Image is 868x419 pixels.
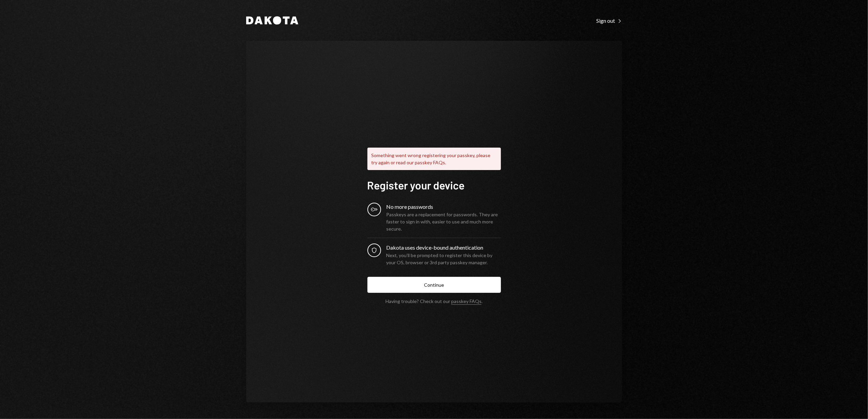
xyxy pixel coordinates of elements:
div: Passkeys are a replacement for passwords. They are faster to sign in with, easier to use and much... [386,211,501,232]
button: Continue [367,277,501,293]
div: Sign out [597,17,622,24]
div: No more passwords [386,203,501,211]
div: Dakota uses device-bound authentication [386,244,501,252]
a: passkey FAQs [451,298,482,305]
div: Having trouble? Check out our . [385,298,483,304]
div: Next, you’ll be prompted to register this device by your OS, browser or 3rd party passkey manager. [386,252,501,266]
div: Something went wrong registering your passkey, please try again or read our passkey FAQs. [367,148,501,170]
h1: Register your device [367,178,501,192]
a: Sign out [597,17,622,24]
